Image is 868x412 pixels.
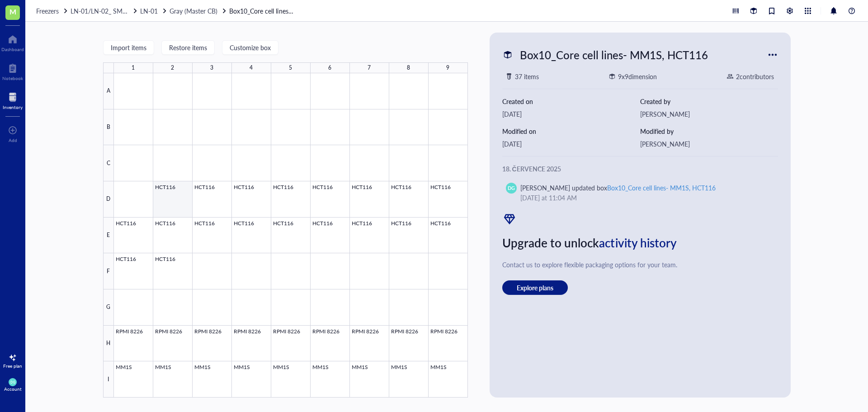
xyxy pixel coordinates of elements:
span: DG [10,380,15,384]
a: Box10_Core cell lines- MM1S, HCT116 [229,6,297,16]
span: LN-01 [140,6,158,15]
div: Upgrade to unlock [502,233,778,252]
div: Created by [640,96,778,106]
div: Notebook [2,76,23,81]
div: E [103,218,114,254]
button: Restore items [161,40,215,55]
div: 2 [171,62,174,74]
a: LN-01Gray (Master CB) [140,6,227,16]
div: [DATE] [502,139,640,149]
span: activity history [599,234,677,251]
a: DG[PERSON_NAME] updated boxBox10_Core cell lines- MM1S, HCT116[DATE] at 11:04 AM [502,179,778,206]
span: Gray (Master CB) [170,6,217,15]
div: 8 [407,62,410,74]
button: Customize box [222,40,278,55]
div: Account [4,386,22,392]
a: LN-01/LN-02_ SMALL/BIG STORAGE ROOM [71,6,138,16]
div: 7 [368,62,371,74]
div: 37 items [515,71,539,81]
span: Explore plans [517,284,553,292]
div: 9 x 9 dimension [618,71,657,81]
div: Inventory [3,104,23,110]
div: [DATE] at 11:04 AM [520,193,767,203]
div: [PERSON_NAME] [640,109,778,119]
div: Add [9,137,17,143]
div: Contact us to explore flexible packaging options for your team. [502,260,778,270]
span: Customize box [230,44,271,51]
a: Freezers [36,6,69,16]
div: [DATE] [502,109,640,119]
div: 6 [328,62,331,74]
div: Box10_Core cell lines- MM1S, HCT116 [607,183,716,192]
div: 1 [132,62,135,74]
div: I [103,361,114,398]
div: A [103,73,114,109]
div: Modified on [502,126,640,136]
span: Freezers [36,6,59,15]
button: Import items [103,40,154,55]
a: Notebook [2,61,23,81]
span: LN-01/LN-02_ SMALL/BIG STORAGE ROOM [71,6,198,15]
div: Box10_Core cell lines- MM1S, HCT116 [516,45,712,64]
a: Inventory [3,90,23,110]
span: Restore items [169,44,207,51]
div: Free plan [3,363,22,369]
span: DG [508,185,515,192]
div: 2 contributor s [736,71,774,81]
div: Created on [502,96,640,106]
div: F [103,253,114,289]
div: B [103,109,114,146]
div: 5 [289,62,292,74]
a: Explore plans [502,280,778,295]
div: 18. července 2025 [502,164,778,174]
div: 3 [210,62,213,74]
div: D [103,181,114,218]
div: Modified by [640,126,778,136]
div: 9 [446,62,449,74]
div: H [103,326,114,362]
div: 4 [250,62,253,74]
span: Import items [111,44,146,51]
div: [PERSON_NAME] [640,139,778,149]
div: G [103,289,114,326]
span: M [9,6,16,17]
div: Dashboard [1,47,24,52]
div: C [103,145,114,181]
button: Explore plans [502,280,568,295]
a: Dashboard [1,32,24,52]
div: [PERSON_NAME] updated box [520,183,716,193]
